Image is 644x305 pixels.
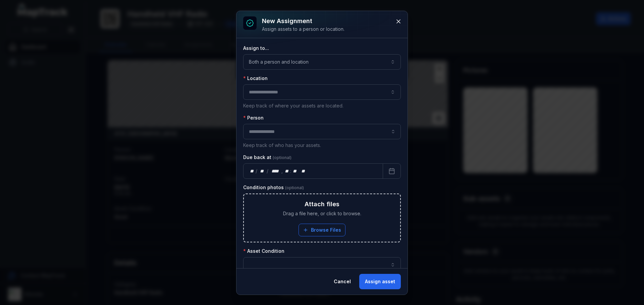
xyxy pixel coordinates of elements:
[267,168,269,174] div: /
[243,124,401,139] input: assignment-add:person-label
[256,168,258,174] div: /
[249,168,256,174] div: day,
[243,142,401,149] p: Keep track of who has your assets.
[299,224,345,236] button: Browse Files
[328,274,357,289] button: Cancel
[243,184,304,191] label: Condition photos
[300,168,307,174] div: am/pm,
[290,168,292,174] div: :
[292,168,299,174] div: minute,
[243,154,291,161] label: Due back at
[305,200,339,209] h3: Attach files
[359,274,401,289] button: Assign asset
[243,102,401,109] p: Keep track of where your assets are located.
[258,168,267,174] div: month,
[383,163,401,179] button: Calendar
[283,210,361,217] span: Drag a file here, or click to browse.
[283,168,290,174] div: hour,
[243,45,269,52] label: Assign to...
[243,115,264,121] label: Person
[262,26,344,32] div: Assign assets to a person or location.
[262,16,344,26] h3: New assignment
[243,54,401,70] button: Both a person and location
[243,75,268,82] label: Location
[243,248,284,254] label: Asset Condition
[269,168,281,174] div: year,
[281,168,283,174] div: ,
